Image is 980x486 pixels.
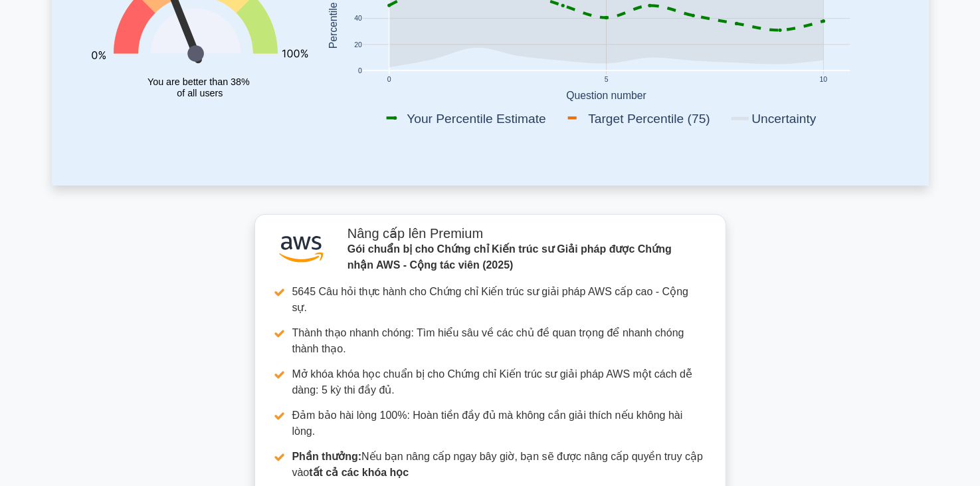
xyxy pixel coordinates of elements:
tspan: of all users [177,88,223,98]
text: Question number [566,90,646,101]
text: 10 [820,76,828,83]
text: 0 [387,76,391,83]
text: 40 [354,15,362,22]
text: 5 [605,76,609,83]
tspan: You are better than 38% [147,76,250,87]
text: 20 [354,41,362,48]
text: 0 [358,67,362,74]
